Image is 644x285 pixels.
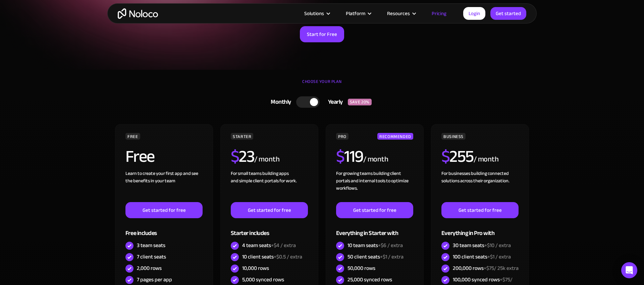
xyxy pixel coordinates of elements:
[304,9,324,18] div: Solutions
[118,8,158,19] a: home
[348,99,372,105] div: SAVE 20%
[490,7,526,20] a: Get started
[347,265,375,272] div: 50,000 rows
[441,148,474,165] h2: 255
[336,202,413,218] a: Get started for free
[125,202,203,218] a: Get started for free
[274,252,302,262] span: +$0.5 / extra
[453,242,511,249] div: 30 team seats
[231,170,308,202] div: For small teams building apps and simple client portals for work. ‍
[463,7,485,20] a: Login
[242,265,269,272] div: 10,000 rows
[336,218,413,240] div: Everything in Starter with
[379,9,423,18] div: Resources
[363,154,388,165] div: / month
[137,276,172,283] div: 7 pages per app
[137,253,166,260] div: 7 client seats
[423,9,455,18] a: Pricing
[487,252,511,262] span: +$1 / extra
[231,141,239,172] span: $
[441,218,519,240] div: Everything in Pro with
[137,265,162,272] div: 2,000 rows
[242,242,296,249] div: 4 team seats
[336,141,344,172] span: $
[378,240,403,250] span: +$6 / extra
[474,154,499,165] div: / month
[125,133,140,140] div: FREE
[242,253,302,260] div: 10 client seats
[484,240,511,250] span: +$10 / extra
[114,77,530,93] div: CHOOSE YOUR PLAN
[231,148,255,165] h2: 23
[621,262,637,278] div: Open Intercom Messenger
[271,240,296,250] span: +$4 / extra
[347,242,403,249] div: 10 team seats
[484,263,519,273] span: +$75/ 25k extra
[300,26,344,42] a: Start for Free
[453,265,519,272] div: 200,000 rows
[296,9,337,18] div: Solutions
[387,9,410,18] div: Resources
[125,218,203,240] div: Free includes
[231,202,308,218] a: Get started for free
[377,133,413,140] div: RECOMMENDED
[231,218,308,240] div: Starter includes
[125,148,155,165] h2: Free
[336,170,413,202] div: For growing teams building client portals and internal tools to optimize workflows.
[137,242,165,249] div: 3 team seats
[125,170,203,202] div: Learn to create your first app and see the benefits in your team ‍
[320,97,348,107] div: Yearly
[441,133,466,140] div: BUSINESS
[254,154,279,165] div: / month
[337,9,379,18] div: Platform
[242,276,284,283] div: 5,000 synced rows
[441,170,519,202] div: For businesses building connected solutions across their organization. ‍
[441,202,519,218] a: Get started for free
[441,141,450,172] span: $
[336,148,363,165] h2: 119
[336,133,348,140] div: PRO
[231,133,253,140] div: STARTER
[347,253,404,260] div: 50 client seats
[453,253,511,260] div: 100 client seats
[380,252,404,262] span: +$1 / extra
[347,276,392,283] div: 25,000 synced rows
[346,9,365,18] div: Platform
[262,97,296,107] div: Monthly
